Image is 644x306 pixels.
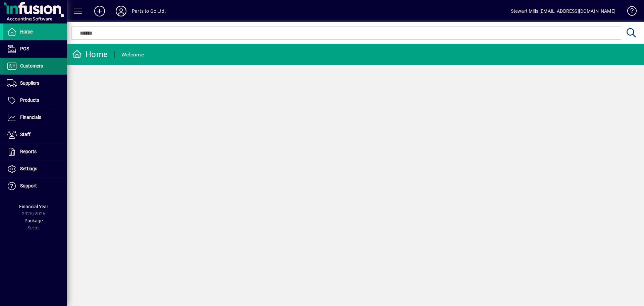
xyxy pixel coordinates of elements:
span: Staff [20,132,31,137]
a: Products [3,92,67,109]
a: Staff [3,126,67,143]
span: Financials [20,115,41,120]
span: Reports [20,149,37,154]
span: Home [20,29,33,34]
span: Customers [20,63,43,69]
a: Settings [3,161,67,177]
span: Suppliers [20,80,39,86]
span: Settings [20,166,37,171]
a: POS [3,41,67,57]
a: Financials [3,109,67,126]
a: Knowledge Base [622,1,636,23]
a: Customers [3,58,67,75]
span: Financial Year [19,204,48,209]
div: Parts to Go Ltd. [132,6,166,16]
span: Support [20,183,37,188]
button: Profile [110,5,132,17]
a: Suppliers [3,75,67,92]
a: Reports [3,143,67,160]
span: Package [24,218,43,223]
div: Welcome [121,49,144,60]
span: Products [20,97,39,103]
div: Stewart Mills [EMAIL_ADDRESS][DOMAIN_NAME] [511,6,615,16]
div: Home [72,49,108,60]
span: POS [20,46,29,51]
a: Support [3,178,67,194]
button: Add [89,5,110,17]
